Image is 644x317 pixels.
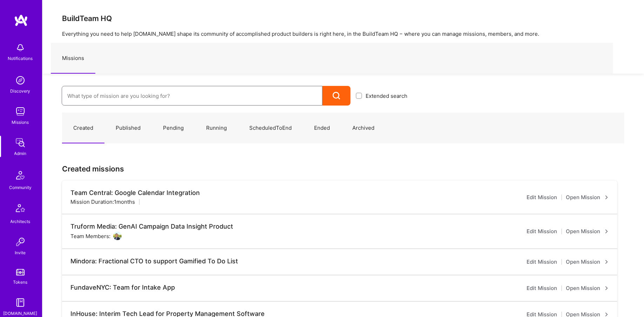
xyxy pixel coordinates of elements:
[566,284,609,292] a: Open Mission
[12,167,29,184] img: Community
[104,113,152,143] a: Published
[8,55,33,62] div: Notifications
[13,296,27,310] img: guide book
[605,286,609,290] i: icon ArrowRight
[605,195,609,200] i: icon ArrowRight
[62,113,104,143] a: Created
[341,113,386,143] a: Archived
[527,284,557,292] a: Edit Mission
[366,92,407,100] span: Extended search
[605,260,609,264] i: icon ArrowRight
[62,164,624,173] h3: Created missions
[62,14,624,23] h3: BuildTeam HQ
[12,201,29,218] img: Architects
[14,150,27,157] div: Admin
[16,269,25,276] img: tokens
[9,184,32,191] div: Community
[11,218,30,225] div: Architects
[238,113,303,143] a: ScheduledToEnd
[13,278,28,286] div: Tokens
[13,136,27,150] img: admin teamwork
[13,73,27,87] img: discovery
[527,193,557,202] a: Edit Mission
[70,232,122,240] div: Team Members:
[303,113,341,143] a: Ended
[13,104,27,119] img: teamwork
[113,232,122,240] img: User Avatar
[70,223,233,230] div: Truform Media: GenAI Campaign Data Insight Product
[14,14,28,27] img: logo
[11,87,30,95] div: Discovery
[67,87,317,105] input: What type of mission are you looking for?
[13,235,27,249] img: Invite
[70,198,135,205] div: Mission Duration: 1 months
[605,229,609,234] i: icon ArrowRight
[333,92,341,100] i: icon Search
[4,310,38,317] div: [DOMAIN_NAME]
[195,113,238,143] a: Running
[12,119,29,126] div: Missions
[566,258,609,266] a: Open Mission
[527,258,557,266] a: Edit Mission
[152,113,195,143] a: Pending
[70,189,200,197] div: Team Central: Google Calendar Integration
[15,249,26,256] div: Invite
[70,284,175,291] div: FundaveNYC: Team for Intake App
[13,41,27,55] img: bell
[527,227,557,236] a: Edit Mission
[62,30,624,38] p: Everything you need to help [DOMAIN_NAME] shape its community of accomplished product builders is...
[70,257,238,265] div: Mindora: Fractional CTO to support Gamified To Do List
[605,312,609,317] i: icon ArrowRight
[566,193,609,202] a: Open Mission
[51,43,95,74] a: Missions
[566,227,609,236] a: Open Mission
